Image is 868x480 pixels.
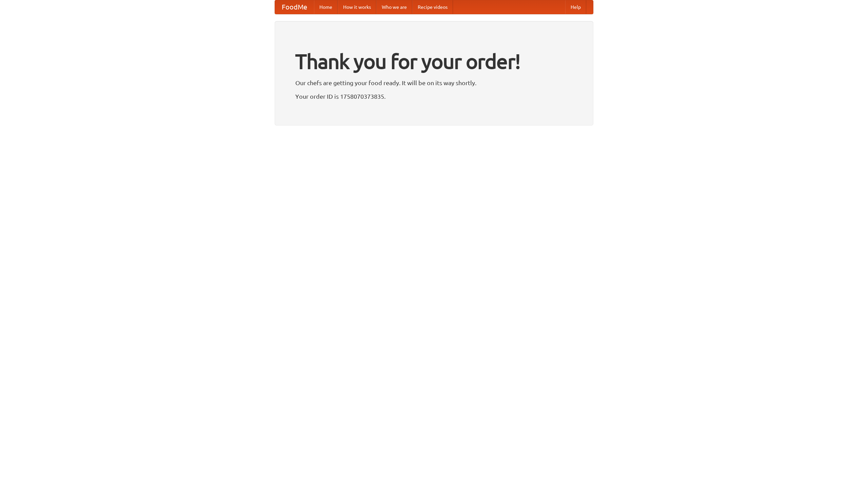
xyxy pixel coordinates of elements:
p: Our chefs are getting your food ready. It will be on its way shortly. [295,78,573,88]
a: Home [314,0,338,14]
a: How it works [338,0,376,14]
a: Who we are [376,0,412,14]
h1: Thank you for your order! [295,45,573,78]
a: Help [565,0,586,14]
p: Your order ID is 1758070373835. [295,91,573,101]
a: Recipe videos [412,0,453,14]
a: FoodMe [275,0,314,14]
